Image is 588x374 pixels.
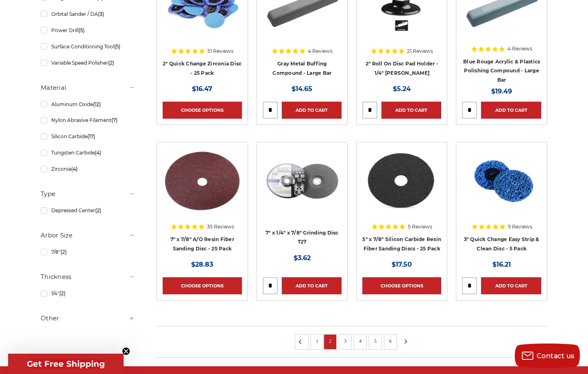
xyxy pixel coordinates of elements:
span: $16.21 [492,261,511,268]
button: Contact us [515,344,580,368]
a: 4 [356,337,364,346]
span: (5) [114,43,120,50]
a: 7 inch aluminum oxide resin fiber disc [163,148,242,252]
h5: Arbor Size [41,230,135,240]
a: Variable Speed Polisher [41,56,135,70]
span: $19.49 [491,87,512,95]
button: Close teaser [122,347,130,355]
span: Get Free Shipping [27,359,105,369]
a: 2 [326,337,334,346]
a: BHA 7 in grinding disc [263,148,342,252]
a: Power Drill [41,23,135,37]
div: Get Free ShippingClose teaser [8,354,124,374]
a: Silicon Carbide [41,129,135,144]
a: 7/8" [41,245,135,259]
a: Zirconia [41,162,135,176]
span: (2) [61,249,67,255]
a: 5 Inch Silicon Carbide Resin Fiber Disc [362,148,441,252]
a: 3 [341,337,349,346]
span: (5) [78,27,85,33]
a: 3 inch blue strip it quick change discs by BHA [462,148,541,252]
span: $17.50 [392,261,412,268]
a: Add to Cart [282,277,342,294]
a: Add to Cart [481,102,541,119]
span: $3.62 [294,254,311,262]
span: (12) [93,101,101,107]
h5: Type [41,189,135,199]
a: Add to Cart [481,277,541,294]
a: Choose Options [163,102,242,119]
span: (4) [71,166,78,172]
a: Choose Options [362,277,441,294]
span: (17) [87,133,95,139]
a: Tungsten Carbide [41,146,135,160]
span: $28.83 [191,261,213,268]
a: Depressed Center [41,203,135,217]
span: (4) [95,150,101,156]
span: $14.65 [292,85,312,93]
a: Surface Conditioning Tool [41,39,135,54]
a: 6 [386,337,394,346]
a: Aluminum Oxide [41,97,135,111]
span: (2) [108,60,114,66]
img: BHA 7 in grinding disc [263,148,342,213]
img: 7 inch aluminum oxide resin fiber disc [163,148,242,213]
img: 5 Inch Silicon Carbide Resin Fiber Disc [362,148,441,213]
a: 5 [371,337,379,346]
a: 1 [313,337,321,346]
span: (3) [98,11,104,17]
a: Nylon Abrasive Filament [41,113,135,127]
h5: Thickness [41,272,135,282]
h5: Material [41,83,135,93]
span: (2) [59,290,65,296]
span: Contact us [537,352,575,360]
a: Blue Rouge Acrylic & Plastics Polishing Compound - Large Bar [463,59,540,83]
h5: Other [41,313,135,323]
a: Orbital Sander / DA [41,7,135,21]
a: Choose Options [163,277,242,294]
span: (7) [111,117,118,123]
a: Add to Cart [381,102,441,119]
span: (2) [95,207,101,213]
a: 1/4" [41,286,135,300]
span: $5.24 [393,85,411,93]
span: $16.47 [192,85,212,93]
a: Add to Cart [282,102,342,119]
img: 3 inch blue strip it quick change discs by BHA [462,148,541,213]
